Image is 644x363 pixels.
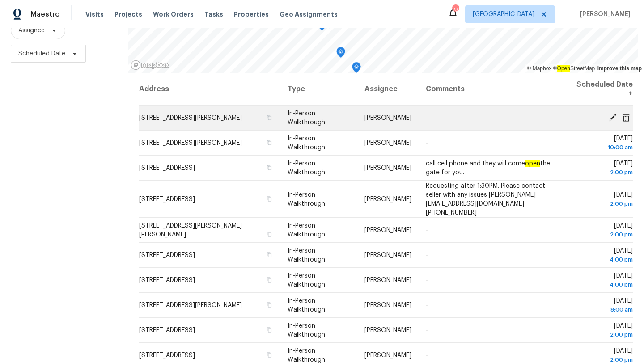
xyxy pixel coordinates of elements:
span: In-Person Walkthrough [288,348,325,363]
span: [PERSON_NAME] [364,140,411,146]
div: Map marker [352,62,361,76]
span: [STREET_ADDRESS][PERSON_NAME] [139,140,242,146]
span: Projects [114,10,142,19]
span: [PERSON_NAME] [364,196,411,202]
button: Copy Address [265,114,273,122]
span: [STREET_ADDRESS] [139,196,195,202]
span: Requesting after 1:30PM. Please contact seller with any issues [PERSON_NAME] [EMAIL_ADDRESS][DOMA... [426,182,545,215]
span: In-Person Walkthrough [288,273,325,288]
div: 4:00 pm [574,255,633,264]
button: Copy Address [265,276,273,284]
th: Scheduled Date ↑ [567,73,633,106]
span: In-Person Walkthrough [288,135,325,151]
span: - [426,277,428,283]
div: 10:00 am [574,143,633,152]
span: [PERSON_NAME] [576,10,631,19]
span: [STREET_ADDRESS] [139,352,195,359]
div: 2:00 pm [574,199,633,208]
a: Improve this map [597,65,642,72]
span: In-Person Walkthrough [288,223,325,238]
span: [PERSON_NAME] [364,327,411,333]
span: [STREET_ADDRESS] [139,277,195,283]
span: Assignee [18,26,45,35]
span: [DATE] [574,298,633,314]
a: Mapbox [527,65,552,72]
span: In-Person Walkthrough [288,191,325,207]
div: 2:00 pm [574,168,633,177]
button: Copy Address [265,251,273,259]
div: 2:00 pm [574,230,633,239]
th: Comments [419,73,567,106]
span: [PERSON_NAME] [364,115,411,121]
button: Copy Address [265,326,273,334]
button: Copy Address [265,230,273,238]
span: [DATE] [574,223,633,239]
span: - [426,327,428,333]
span: Properties [234,10,269,19]
span: [PERSON_NAME] [364,352,411,359]
th: Address [139,73,280,106]
span: Edit [606,113,619,121]
span: [STREET_ADDRESS][PERSON_NAME][PERSON_NAME] [139,223,242,238]
span: [STREET_ADDRESS] [139,327,195,333]
span: - [426,140,428,146]
th: Type [280,73,357,106]
span: - [426,115,428,121]
span: Geo Assignments [280,10,338,19]
span: [STREET_ADDRESS][PERSON_NAME] [139,115,242,121]
span: - [426,252,428,258]
span: In-Person Walkthrough [288,160,325,176]
span: [DATE] [574,323,633,339]
span: call cell phone and they will come the gate for you. [426,160,550,176]
span: In-Person Walkthrough [288,323,325,338]
span: In-Person Walkthrough [288,298,325,313]
button: Copy Address [265,194,273,203]
div: Map marker [336,47,345,61]
button: Copy Address [265,164,273,172]
span: [DATE] [574,191,633,208]
span: [STREET_ADDRESS][PERSON_NAME] [139,302,242,308]
span: - [426,352,428,359]
button: Copy Address [265,139,273,147]
span: [STREET_ADDRESS] [139,165,195,171]
span: - [426,302,428,308]
span: [PERSON_NAME] [364,252,411,258]
th: Assignee [357,73,419,106]
ah_el_jm_1744035306855: Open [557,65,570,72]
span: Scheduled Date [18,49,65,58]
span: Cancel [619,113,633,121]
span: Maestro [30,10,60,19]
span: [DATE] [574,248,633,264]
span: - [426,227,428,233]
span: [PERSON_NAME] [364,165,411,171]
a: OpenStreetMap [553,65,595,72]
span: Work Orders [153,10,194,19]
span: [STREET_ADDRESS] [139,252,195,258]
button: Copy Address [265,301,273,309]
span: [PERSON_NAME] [364,302,411,308]
span: Tasks [204,11,223,17]
span: [DATE] [574,135,633,152]
span: Visits [85,10,104,19]
span: [GEOGRAPHIC_DATA] [473,10,534,19]
span: [PERSON_NAME] [364,277,411,283]
span: [PERSON_NAME] [364,227,411,233]
a: Mapbox homepage [131,60,170,70]
span: [DATE] [574,160,633,177]
span: [DATE] [574,273,633,289]
div: 4:00 pm [574,280,633,289]
button: Copy Address [265,351,273,359]
ah_el_jm_1744035306855: open [525,160,540,167]
div: 73 [452,5,458,14]
div: 2:00 pm [574,330,633,339]
span: In-Person Walkthrough [288,248,325,263]
span: In-Person Walkthrough [288,110,325,126]
div: 8:00 am [574,305,633,314]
